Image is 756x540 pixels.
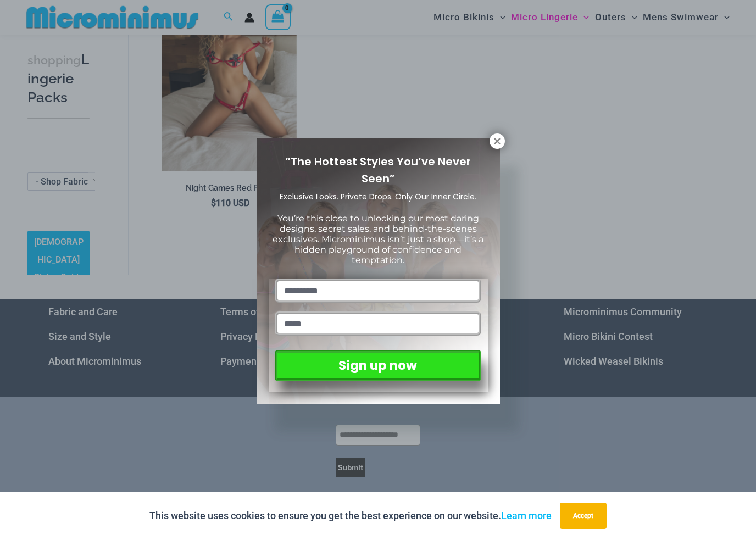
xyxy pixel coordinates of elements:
[149,508,552,524] p: This website uses cookies to ensure you get the best experience on our website.
[490,133,505,149] button: Close
[280,191,476,202] span: Exclusive Looks. Private Drops. Only Our Inner Circle.
[560,503,607,529] button: Accept
[501,510,552,521] a: Learn more
[285,154,471,186] span: “The Hottest Styles You’ve Never Seen”
[273,213,483,266] span: You’re this close to unlocking our most daring designs, secret sales, and behind-the-scenes exclu...
[275,350,481,381] button: Sign up now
